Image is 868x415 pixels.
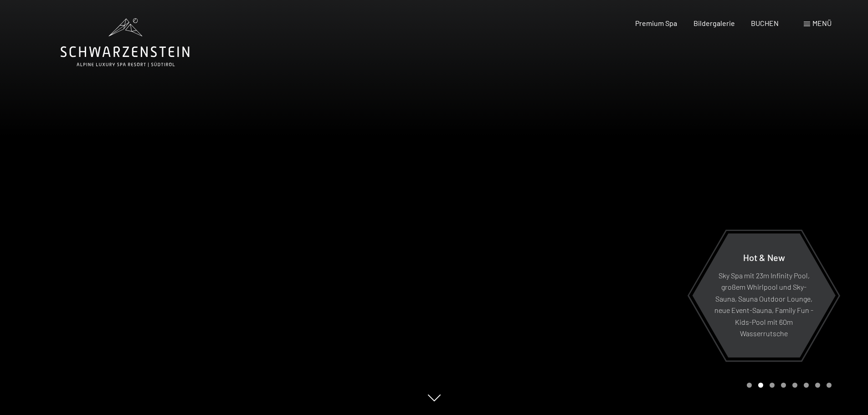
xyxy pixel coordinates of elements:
[758,383,763,388] div: Carousel Page 2 (Current Slide)
[804,383,809,388] div: Carousel Page 6
[792,383,797,388] div: Carousel Page 5
[812,19,832,27] span: Menü
[744,383,832,388] div: Carousel Pagination
[827,383,832,388] div: Carousel Page 8
[714,269,813,339] p: Sky Spa mit 23m Infinity Pool, großem Whirlpool und Sky-Sauna, Sauna Outdoor Lounge, neue Event-S...
[635,19,677,27] a: Premium Spa
[692,233,836,358] a: Hot & New Sky Spa mit 23m Infinity Pool, großem Whirlpool und Sky-Sauna, Sauna Outdoor Lounge, ne...
[815,383,820,388] div: Carousel Page 7
[751,19,779,27] a: BUCHEN
[693,19,735,27] a: Bildergalerie
[743,251,785,262] span: Hot & New
[747,383,752,388] div: Carousel Page 1
[781,383,786,388] div: Carousel Page 4
[770,383,775,388] div: Carousel Page 3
